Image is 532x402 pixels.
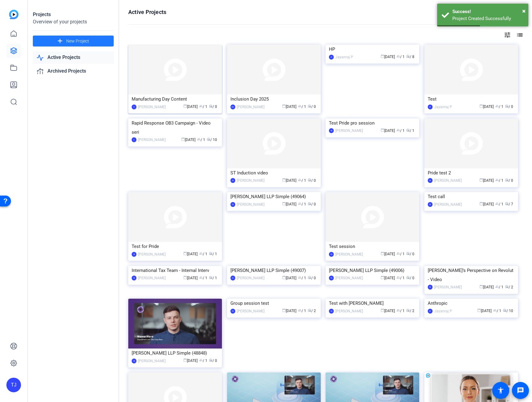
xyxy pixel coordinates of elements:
[298,309,306,313] span: / 1
[207,137,210,141] span: radio
[477,308,481,312] span: calendar_today
[209,358,212,362] span: radio
[381,252,395,256] span: [DATE]
[495,285,503,289] span: / 1
[396,54,400,58] span: group
[308,202,316,206] span: / 0
[282,178,286,182] span: calendar_today
[33,11,114,18] div: Projects
[230,94,317,104] div: Inclusion Day 2025
[181,137,185,141] span: calendar_today
[505,178,509,182] span: radio
[406,128,410,132] span: radio
[230,309,235,314] div: TB
[308,104,311,108] span: radio
[209,276,217,280] span: / 1
[209,104,212,108] span: radio
[230,192,317,201] div: [PERSON_NAME] LLP Simple (49064)
[428,105,433,109] div: JP
[381,128,384,132] span: calendar_today
[298,202,306,206] span: / 1
[308,276,316,280] span: / 0
[396,309,405,313] span: / 1
[209,276,212,279] span: radio
[396,308,400,312] span: group
[209,359,217,363] span: / 0
[183,104,187,108] span: calendar_today
[197,137,201,141] span: group
[132,105,136,109] div: TJ
[329,128,334,133] div: TB
[452,8,524,15] div: Success!
[282,309,296,313] span: [DATE]
[183,359,198,363] span: [DATE]
[308,105,316,109] span: / 0
[428,266,515,284] div: [PERSON_NAME]’s Perspective on Revolut - Video
[308,309,316,313] span: / 2
[282,276,296,280] span: [DATE]
[298,105,306,109] span: / 1
[230,178,235,183] div: TB
[522,7,526,15] span: ×
[428,285,433,290] div: TB
[505,178,513,183] span: / 0
[298,308,302,312] span: group
[183,252,187,255] span: calendar_today
[479,178,494,183] span: [DATE]
[434,177,462,184] div: [PERSON_NAME]
[132,94,219,104] div: Manufacturing Day Content
[237,275,264,281] div: [PERSON_NAME]
[209,252,217,256] span: / 1
[282,105,296,109] span: [DATE]
[329,119,416,128] div: Test Pride pro session
[479,285,494,289] span: [DATE]
[237,104,264,110] div: [PERSON_NAME]
[406,276,414,280] span: / 0
[495,104,499,108] span: group
[493,309,501,313] span: / 1
[230,299,317,308] div: Group session test
[428,299,515,308] div: Anthropic
[479,178,483,182] span: calendar_today
[479,105,494,109] span: [DATE]
[396,276,400,279] span: group
[505,202,509,205] span: radio
[495,202,499,205] span: group
[128,9,166,16] h1: Active Projects
[335,275,363,281] div: [PERSON_NAME]
[479,104,483,108] span: calendar_today
[505,104,509,108] span: radio
[434,308,452,314] div: Jayanraj P
[199,276,207,280] span: / 1
[381,276,384,279] span: calendar_today
[56,37,64,45] mat-icon: add
[517,387,524,394] mat-icon: message
[132,359,136,363] div: TB
[335,54,353,60] div: Jayanraj P
[504,31,511,39] mat-icon: tune
[329,45,416,54] div: HP
[503,309,513,313] span: / 10
[207,138,217,142] span: / 10
[199,359,207,363] span: / 1
[132,266,219,275] div: International Tax Team - Internal Interv
[329,299,416,308] div: Test with [PERSON_NAME]
[495,178,499,182] span: group
[434,104,452,110] div: Jayanraj P
[33,65,114,77] a: Archived Projects
[138,358,166,364] div: [PERSON_NAME]
[381,276,395,280] span: [DATE]
[132,252,136,257] div: TB
[183,105,198,109] span: [DATE]
[282,104,286,108] span: calendar_today
[479,202,494,206] span: [DATE]
[298,104,302,108] span: group
[495,285,499,288] span: group
[381,252,384,255] span: calendar_today
[33,18,114,26] div: Overview of your projects
[6,378,21,392] div: TJ
[505,285,513,289] span: / 2
[406,309,414,313] span: / 2
[308,202,311,205] span: radio
[132,119,219,137] div: Rapid Response OB3 Campaign - Video seri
